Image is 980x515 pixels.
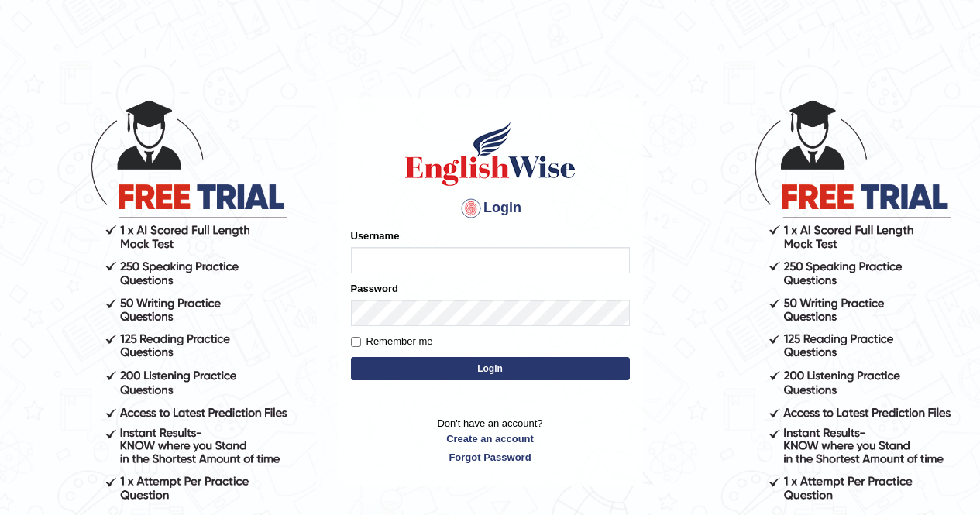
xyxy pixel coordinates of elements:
button: Login [351,357,630,380]
h4: Login [351,196,630,221]
a: Create an account [351,431,630,446]
p: Don't have an account? [351,416,630,464]
label: Remember me [351,334,433,349]
img: Logo of English Wise sign in for intelligent practice with AI [402,118,579,188]
label: Username [351,228,400,243]
input: Remember me [351,337,361,347]
label: Password [351,281,398,296]
a: Forgot Password [351,450,630,465]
